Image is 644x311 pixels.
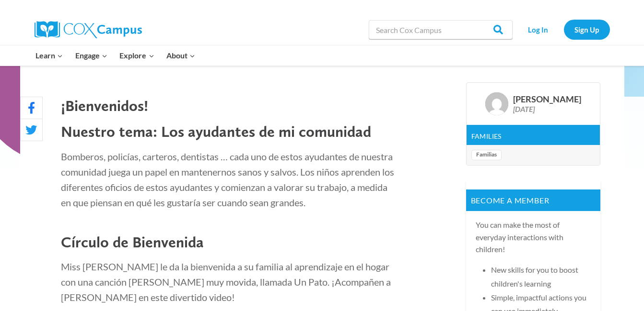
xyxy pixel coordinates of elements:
li: New skills for you to boost children's learning [491,263,591,291]
a: Families [471,132,502,140]
b: Bienvenidos! [65,96,148,115]
input: Search Cox Campus [369,20,513,39]
nav: Primary Navigation [30,45,201,66]
h3: ¡ [61,97,397,115]
h3: Círculo de Bienvenida [61,233,397,251]
div: [PERSON_NAME] [513,94,581,105]
button: Child menu of Explore [114,45,161,66]
a: Log In [517,20,559,39]
button: Child menu of Learn [30,45,70,66]
button: Child menu of Engage [69,45,114,66]
span: Bomberos, policías, carteros, dentistas … cada uno de estos ayudantes de nuestra comunidad juega ... [61,151,394,208]
nav: Secondary Navigation [517,20,610,39]
a: Sign Up [564,20,610,39]
div: [DATE] [513,104,581,113]
span: Miss [PERSON_NAME] le da la bienvenida a su familia al aprendizaje en el hogar con una canción [P... [61,261,391,303]
a: Familias [471,150,502,160]
button: Child menu of About [160,45,201,66]
p: Become a member [466,189,600,211]
p: You can make the most of everyday interactions with children! [476,219,591,255]
b: yudantes de mi comunidad [196,122,371,141]
h3: Nuestro tema: Los a [61,122,397,141]
img: Cox Campus [35,21,142,38]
